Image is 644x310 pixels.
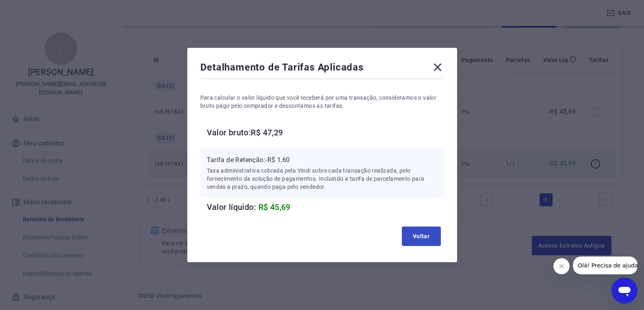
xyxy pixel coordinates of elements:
[402,227,441,246] button: Voltar
[200,61,444,77] div: Detalhamento de Tarifas Aplicadas
[207,126,444,139] h6: Valor bruto: R$ 47,29
[207,167,438,191] p: Taxa administrativa cobrada pela Vindi sobre cada transação realizada, pelo fornecimento da soluç...
[207,201,444,214] h6: Valor líquido:
[553,258,570,274] iframe: Fechar mensagem
[573,257,637,274] iframe: Mensagem da empresa
[258,202,291,212] span: R$ 45,69
[5,6,68,12] span: Olá! Precisa de ajuda?
[611,278,637,304] iframe: Botão para abrir a janela de mensagens
[207,155,438,165] p: Tarifa de Retenção: -R$ 1,60
[200,94,444,110] p: Para calcular o valor líquido que você receberá por uma transação, consideramos o valor bruto pag...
